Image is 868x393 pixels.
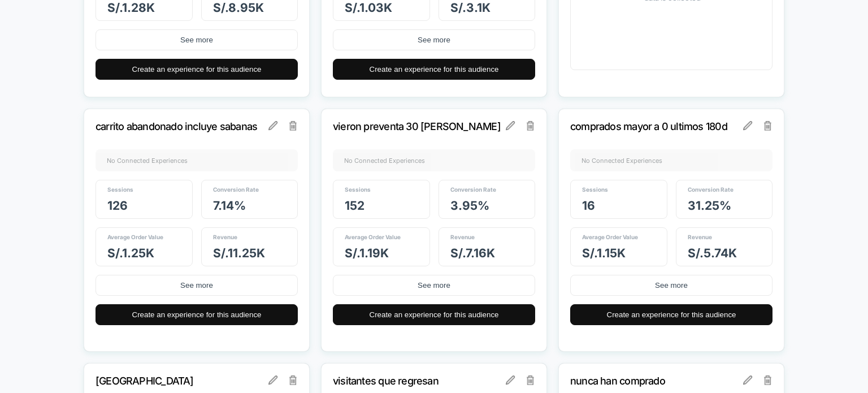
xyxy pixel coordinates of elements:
button: See more [570,275,772,296]
span: Revenue [688,234,712,240]
img: delete [289,375,297,385]
span: 152 [345,198,364,213]
span: 126 [107,198,128,213]
p: [GEOGRAPHIC_DATA] [96,375,267,387]
img: edit [743,121,752,130]
span: Conversion Rate [450,186,496,193]
button: Create an experience for this audience [570,304,772,325]
button: See more [96,29,298,50]
img: delete [527,375,535,385]
img: edit [506,121,515,130]
span: Average Order Value [582,234,638,240]
img: delete [764,375,772,385]
span: S/. 5.74k [688,246,737,260]
span: S/. 11.25k [213,246,265,260]
span: Revenue [213,234,237,240]
span: Revenue [450,234,475,240]
img: edit [743,375,752,385]
img: edit [506,375,515,385]
span: S/. 1.15k [582,246,626,260]
img: edit [268,121,277,130]
span: Sessions [582,186,608,193]
span: S/. 1.28k [107,1,155,15]
span: Conversion Rate [688,186,734,193]
span: S/. 7.16k [450,246,495,260]
span: Conversion Rate [213,186,259,193]
span: S/. 1.19k [345,246,389,260]
span: 16 [582,198,595,213]
button: See more [333,29,535,50]
span: 7.14 % [213,198,246,213]
p: carrito abandonado incluye sabanas [96,120,267,132]
span: S/. 8.95k [213,1,264,15]
span: Sessions [345,186,371,193]
button: Create an experience for this audience [333,59,535,80]
span: S/. 1.25k [107,246,154,260]
img: delete [527,121,535,130]
img: delete [764,121,772,130]
button: Create an experience for this audience [96,304,298,325]
span: S/. 3.1k [450,1,491,15]
span: Average Order Value [345,234,401,240]
p: visitantes que regresan [333,375,505,387]
img: edit [268,375,277,385]
span: 3.95 % [450,198,489,213]
button: See more [333,275,535,296]
img: delete [289,121,297,130]
button: See more [96,275,298,296]
button: Create an experience for this audience [96,59,298,80]
span: Sessions [107,186,133,193]
p: comprados mayor a 0 ultimos 180d [570,120,742,132]
button: Create an experience for this audience [333,304,535,325]
span: 31.25 % [688,198,731,213]
p: vieron preventa 30 [PERSON_NAME] [333,120,505,132]
p: nunca han comprado [570,375,742,387]
span: Average Order Value [107,234,163,240]
span: S/. 1.03k [345,1,392,15]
